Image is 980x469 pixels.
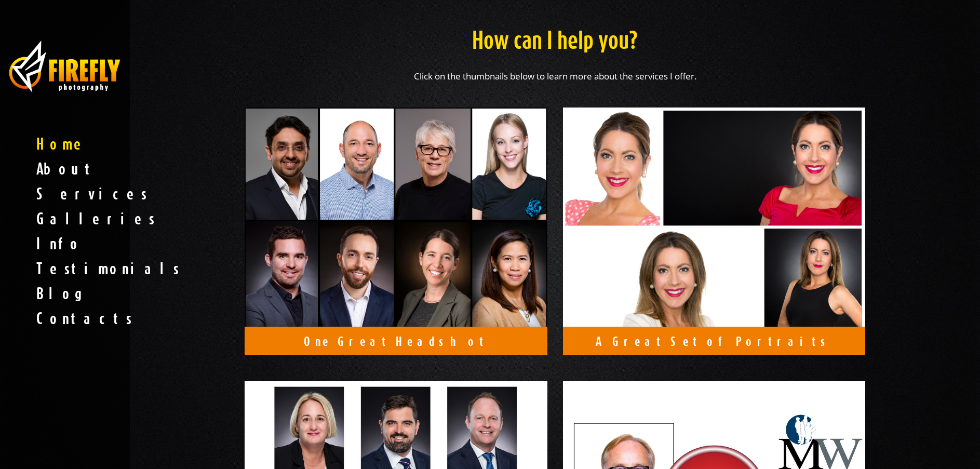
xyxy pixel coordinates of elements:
p: Click on the thumbnails below to learn more about the services I offer. [245,71,866,82]
img: One Great Headshot (Medium) [245,108,547,334]
a: One Great Headshot (Medium)One Great Headshot [245,100,547,355]
img: A Great Set of Portraits (Medium) [563,108,866,334]
img: business photography [8,39,122,94]
span: How can I help you? [472,25,638,53]
h4: One Great Headshot [255,334,537,347]
a: A Great Set of Portraits (Medium)A Great Set of Portraits [563,100,866,355]
h4: A Great Set of Portraits [573,334,855,347]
